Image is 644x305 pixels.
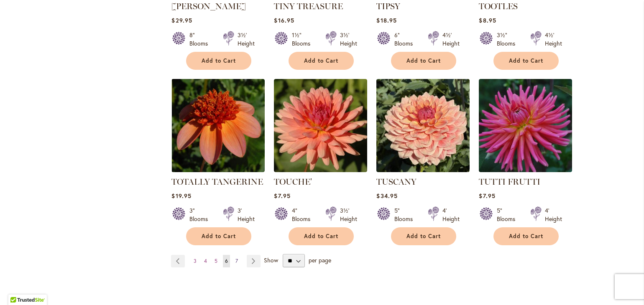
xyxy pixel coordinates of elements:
button: Add to Cart [186,227,251,245]
a: [PERSON_NAME] [171,1,246,11]
div: 6" Blooms [394,31,418,48]
span: Add to Cart [406,233,441,240]
div: 3½" Blooms [497,31,520,48]
img: TUSCANY [376,79,470,172]
a: TOUCHE' [274,166,367,174]
span: $19.95 [171,192,191,200]
span: $16.95 [274,16,294,24]
a: TIPSY [376,1,400,11]
a: 7 [233,255,240,267]
button: Add to Cart [186,52,251,70]
div: 4" Blooms [292,206,315,223]
button: Add to Cart [493,227,559,245]
button: Add to Cart [391,227,456,245]
span: Show [264,256,278,264]
button: Add to Cart [289,52,354,70]
span: Add to Cart [202,57,236,64]
div: 1½" Blooms [292,31,315,48]
a: TOTALLY TANGERINE [171,177,263,187]
span: $7.95 [274,192,290,200]
span: 6 [225,258,228,264]
div: 4½' Height [545,31,562,48]
a: TOOTLES [479,1,518,11]
span: 3 [194,258,197,264]
div: 5" Blooms [394,206,418,223]
a: TUTTI FRUTTI [479,177,540,187]
a: 3 [192,255,199,267]
span: Add to Cart [509,233,543,240]
span: 7 [235,258,238,264]
img: TOUCHE' [274,79,367,172]
span: $7.95 [479,192,495,200]
span: 5 [215,258,217,264]
a: TUSCANY [376,177,417,187]
button: Add to Cart [493,52,559,70]
span: per page [309,256,331,264]
span: Add to Cart [304,233,338,240]
div: 8" Blooms [189,31,213,48]
div: 3½' Height [340,206,357,223]
a: TOUCHE' [274,177,312,187]
a: TUSCANY [376,166,470,174]
img: TUTTI FRUTTI [479,79,572,172]
a: TINY TREASURE [274,1,343,11]
div: 4' Height [545,206,562,223]
span: $29.95 [171,16,192,24]
div: 4' Height [442,206,460,223]
div: 3½' Height [238,31,255,48]
div: 5" Blooms [497,206,520,223]
span: $34.95 [376,192,397,200]
a: 4 [202,255,209,267]
div: 3' Height [238,206,255,223]
img: TOTALLY TANGERINE [171,79,265,172]
span: $18.95 [376,16,396,24]
a: 5 [212,255,220,267]
a: TOTALLY TANGERINE [171,166,265,174]
iframe: Launch Accessibility Center [6,275,30,299]
span: Add to Cart [304,57,338,64]
span: Add to Cart [509,57,543,64]
span: $8.95 [479,16,496,24]
button: Add to Cart [391,52,456,70]
span: Add to Cart [202,233,236,240]
div: 4½' Height [442,31,460,48]
span: 4 [204,258,207,264]
button: Add to Cart [289,227,354,245]
div: 3½' Height [340,31,357,48]
span: Add to Cart [406,57,441,64]
a: TUTTI FRUTTI [479,166,572,174]
div: 3" Blooms [189,206,213,223]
